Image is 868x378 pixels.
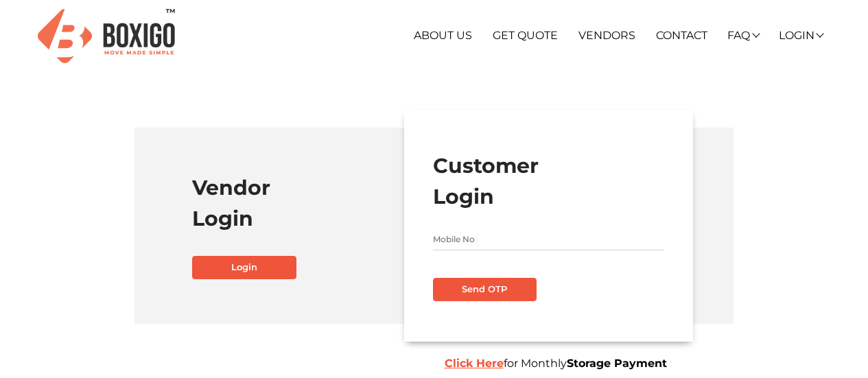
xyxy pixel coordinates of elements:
[779,29,823,42] a: Login
[656,29,707,42] a: Contact
[433,278,537,301] button: Send OTP
[727,29,758,42] a: FAQ
[414,29,472,42] a: About Us
[434,355,825,372] div: for Monthly
[567,357,667,370] b: Storage Payment
[38,9,175,63] img: Boxigo
[445,357,504,370] a: Click Here
[493,29,558,42] a: Get Quote
[192,172,423,234] h1: Vendor Login
[192,256,296,279] a: Login
[433,228,664,250] input: Mobile No
[578,29,635,42] a: Vendors
[433,150,664,212] h1: Customer Login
